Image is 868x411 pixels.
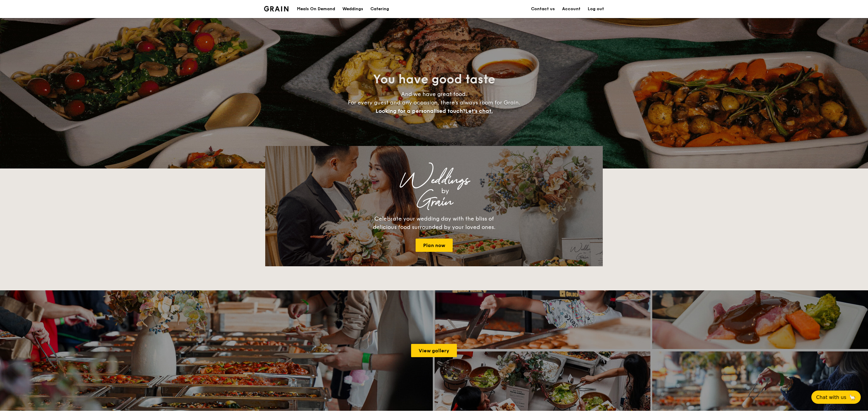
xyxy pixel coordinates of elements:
div: Loading menus magically... [265,140,603,146]
div: Weddings [318,175,550,186]
span: Let's chat. [465,108,493,114]
span: Chat with us [816,394,846,400]
button: Chat with us🦙 [811,391,861,404]
div: Grain [318,196,550,207]
span: 🦙 [849,394,856,401]
a: View gallery [411,344,457,357]
a: Logotype [264,6,288,11]
img: Grain [264,6,288,11]
a: Plan now [416,239,453,252]
div: by [341,186,550,196]
div: Celebrate your wedding day with the bliss of delicious food surrounded by your loved ones. [366,215,502,231]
